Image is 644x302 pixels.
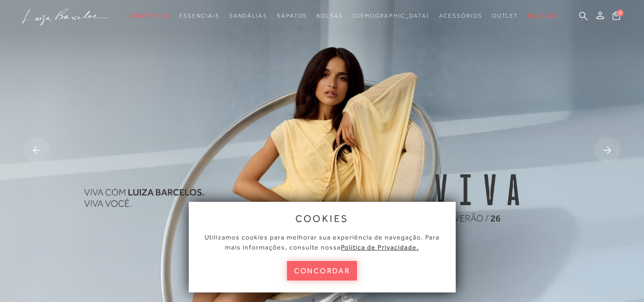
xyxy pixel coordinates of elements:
[439,7,482,25] a: noSubCategoriesText
[439,12,482,19] span: Acessórios
[229,7,267,25] a: noSubCategoriesText
[129,7,170,25] a: noSubCategoriesText
[341,243,419,251] a: Política de Privacidade.
[492,12,519,19] span: Outlet
[610,10,623,23] button: 0
[277,12,307,19] span: Sapatos
[229,12,267,19] span: Sandálias
[317,7,343,25] a: noSubCategoriesText
[179,12,219,19] span: Essenciais
[528,12,555,19] span: BLOG LB
[129,12,170,19] span: Verão Viva
[287,261,358,281] button: concordar
[617,10,624,16] span: 0
[204,233,440,251] span: Utilizamos cookies para melhorar sua experiência de navegação. Para mais informações, consulte nossa
[296,213,349,224] span: cookies
[277,7,307,25] a: noSubCategoriesText
[492,7,519,25] a: noSubCategoriesText
[317,12,343,19] span: Bolsas
[353,7,429,25] a: noSubCategoriesText
[179,7,219,25] a: noSubCategoriesText
[353,12,429,19] span: [DEMOGRAPHIC_DATA]
[528,7,555,25] a: BLOG LB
